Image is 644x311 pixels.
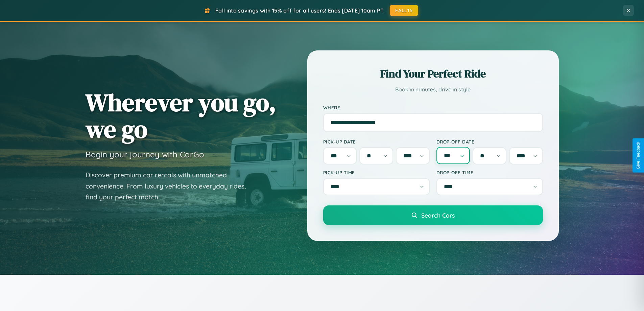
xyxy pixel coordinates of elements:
span: Search Cars [421,212,455,219]
span: Fall into savings with 15% off for all users! Ends [DATE] 10am PT. [215,7,385,14]
label: Pick-up Date [323,139,430,145]
p: Discover premium car rentals with unmatched convenience. From luxury vehicles to everyday rides, ... [86,170,255,203]
p: Book in minutes, drive in style [323,85,543,94]
div: Give Feedback [636,142,641,169]
button: Search Cars [323,205,543,225]
label: Pick-up Time [323,170,430,175]
button: FALL15 [390,5,418,16]
label: Drop-off Time [436,170,543,175]
label: Drop-off Date [436,139,543,145]
h3: Begin your journey with CarGo [86,149,204,159]
h1: Wherever you go, we go [86,89,276,142]
h2: Find Your Perfect Ride [323,66,543,81]
label: Where [323,105,543,110]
